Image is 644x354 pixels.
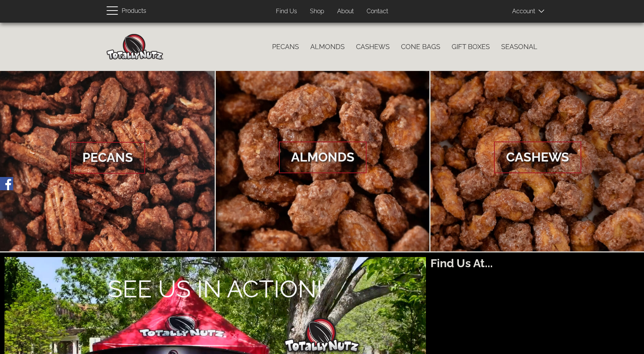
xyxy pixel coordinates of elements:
img: Totally Nutz Logo [284,318,360,352]
a: Contact [361,4,394,19]
img: Home [107,34,163,60]
a: Pecans [266,39,305,55]
span: Pecans [70,142,145,174]
a: Cashews [350,39,395,55]
span: Cashews [494,142,581,173]
a: Shop [304,4,330,19]
h2: Find Us At... [430,257,639,269]
a: Cone Bags [395,39,446,55]
span: Almonds [279,142,367,173]
a: Gift Boxes [446,39,495,55]
a: About [331,4,359,19]
a: Find Us [270,4,303,19]
a: Almonds [305,39,350,55]
span: Products [122,6,146,17]
a: Almonds [216,71,430,251]
a: Seasonal [495,39,543,55]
